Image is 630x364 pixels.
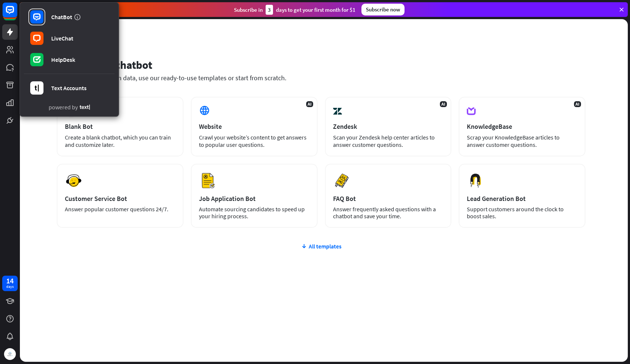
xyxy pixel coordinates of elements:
[57,243,585,250] div: All templates
[65,194,175,203] div: Customer Service Bot
[306,101,313,107] span: AI
[6,278,14,284] div: 14
[266,5,273,15] div: 3
[440,101,447,107] span: AI
[333,134,444,148] div: Scan your Zendesk help center articles to answer customer questions.
[199,206,309,220] div: Automate sourcing candidates to speed up your hiring process.
[65,122,175,131] div: Blank Bot
[333,122,444,131] div: Zendesk
[199,134,309,148] div: Crawl your website’s content to get answers to popular user questions.
[6,284,14,289] div: days
[6,3,28,25] button: Open LiveChat chat widget
[2,276,18,291] a: 14 days
[65,206,175,213] div: Answer popular customer questions 24/7.
[199,194,309,203] div: Job Application Bot
[467,194,577,203] div: Lead Generation Bot
[199,122,309,131] div: Website
[467,134,577,148] div: Scrap your KnowledgeBase articles to answer customer questions.
[65,134,175,148] div: Create a blank chatbot, which you can train and customize later.
[234,5,356,15] div: Subscribe in days to get your first month for $1
[361,4,405,15] div: Subscribe now
[333,194,444,203] div: FAQ Bot
[467,206,577,220] div: Support customers around the clock to boost sales.
[57,58,585,72] div: Set up your chatbot
[333,206,444,220] div: Answer frequently asked questions with a chatbot and save your time.
[57,74,585,82] div: Train your chatbot with data, use our ready-to-use templates or start from scratch.
[574,101,581,107] span: AI
[467,122,577,131] div: KnowledgeBase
